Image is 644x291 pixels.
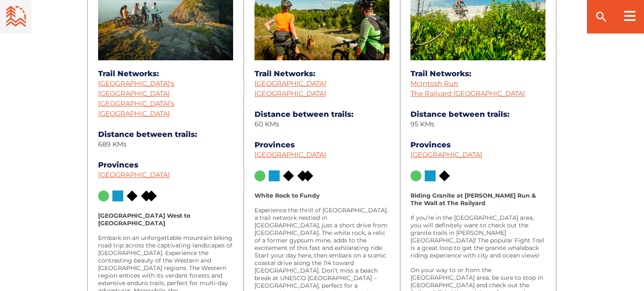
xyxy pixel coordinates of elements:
a: [GEOGRAPHIC_DATA] [254,80,326,88]
img: Green Circle [141,191,157,201]
ion-icon: search [595,10,608,23]
p: If you’re in the [GEOGRAPHIC_DATA] area, you will definitely want to check out the granite trails... [410,214,545,259]
dt: Provinces [98,160,233,170]
a: McIntosh Run [410,80,458,88]
img: Green Circle [254,170,265,181]
dt: Distance between trails: [254,109,390,119]
strong: White Rock to Fundy [254,192,319,199]
strong: Riding Granite at [PERSON_NAME] Run & The Wall at The Railyard [410,192,536,207]
img: Green Circle [283,170,294,181]
dd: 95 KMs [410,119,545,129]
img: Green Circle [269,170,280,181]
a: [GEOGRAPHIC_DATA] [254,90,326,98]
dt: Distance between trails: [98,129,233,139]
img: Green Circle [410,170,421,181]
img: Green Circle [98,191,109,201]
img: Green Circle [425,170,436,181]
dt: Trail Networks: [98,69,233,79]
img: Green Circle [439,170,450,181]
dt: Trail Networks: [254,69,390,79]
dt: Provinces [410,140,545,150]
a: [GEOGRAPHIC_DATA]'s [GEOGRAPHIC_DATA] [98,80,174,98]
a: [GEOGRAPHIC_DATA] [98,171,170,179]
img: Green Circle [297,170,313,181]
img: Green Circle [112,191,123,201]
dt: Distance between trails: [410,109,545,119]
dt: Provinces [254,140,390,150]
a: [GEOGRAPHIC_DATA]’s [GEOGRAPHIC_DATA] [98,100,174,118]
dt: Trail Networks: [410,69,545,79]
strong: [GEOGRAPHIC_DATA] West to [GEOGRAPHIC_DATA] [98,212,190,227]
dd: 60 KMs [254,119,390,129]
img: Green Circle [127,191,138,201]
a: [GEOGRAPHIC_DATA] [410,151,482,159]
a: The Railyard [GEOGRAPHIC_DATA] [410,90,525,98]
dd: 689 KMs [98,139,233,149]
a: [GEOGRAPHIC_DATA] [254,151,326,159]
